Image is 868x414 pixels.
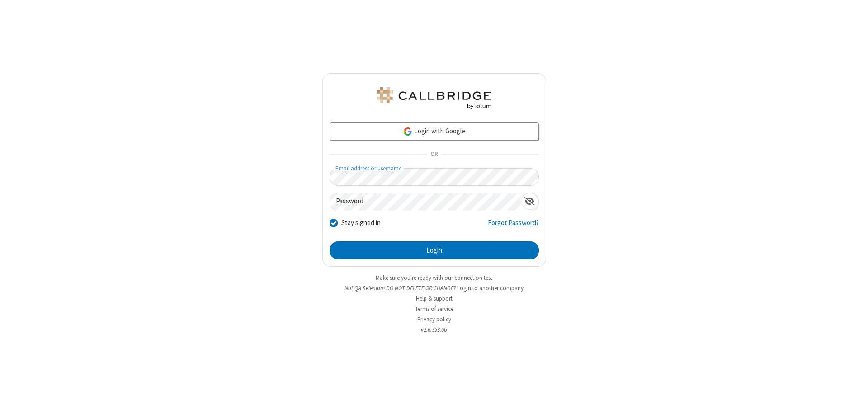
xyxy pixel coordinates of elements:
img: google-icon.png [403,127,413,136]
a: Help & support [416,295,453,302]
button: Login to another company [457,284,524,292]
label: Stay signed in [341,218,381,228]
a: Forgot Password? [488,218,539,235]
span: OR [427,148,441,161]
a: Terms of service [415,305,453,313]
button: Login [330,241,539,259]
img: QA Selenium DO NOT DELETE OR CHANGE [375,87,493,109]
a: Login with Google [330,122,539,141]
a: Make sure you're ready with our connection test [376,274,492,282]
a: Privacy policy [417,315,451,323]
div: Show password [521,193,538,210]
li: Not QA Selenium DO NOT DELETE OR CHANGE? [322,284,546,292]
input: Email address or username [330,168,539,186]
input: Password [330,193,521,211]
li: v2.6.353.6b [322,325,546,334]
